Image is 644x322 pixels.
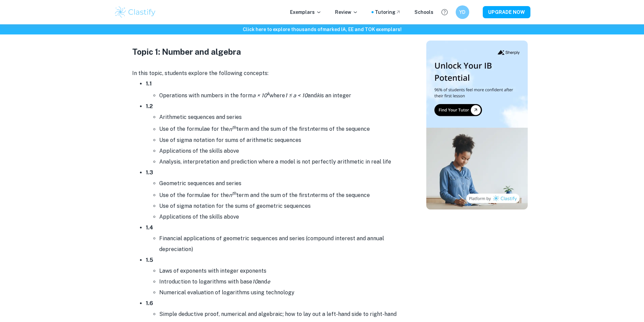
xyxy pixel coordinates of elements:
button: Help and Feedback [439,6,450,18]
strong: 1.6 [146,300,153,306]
li: Applications of the skills above [159,212,403,222]
sup: th [232,191,236,196]
strong: 1.4 [146,224,153,231]
i: a × 10 [253,92,269,99]
strong: 1.2 [146,103,153,109]
strong: 1.3 [146,169,153,176]
sup: k [267,91,269,96]
li: Numerical evaluation of logarithms using technology [159,287,403,298]
sup: th [232,124,236,130]
li: Geometric sequences and series [159,178,403,189]
h6: YD [458,8,466,16]
p: Exemplars [290,8,321,16]
li: Applications of the skills above [159,146,403,156]
li: Introduction to logarithms with base and [159,276,403,287]
li: Use of sigma notation for the sums of geometric sequences [159,201,403,212]
strong: 1.5 [146,257,153,263]
li: Laws of exponents with integer exponents [159,266,403,276]
i: n [229,192,236,198]
li: Arithmetic sequences and series [159,112,403,123]
img: Thumbnail [426,41,528,209]
i: 10 [252,278,258,285]
li: Use of the formulae for the term and the sum of the first terms of the sequence [159,123,403,134]
i: k [317,92,320,99]
i: n [310,126,313,132]
strong: 1.1 [146,80,152,87]
i: n [310,192,313,198]
i: 1 ≤ a < 10 [285,92,308,99]
button: YD [456,5,469,19]
h6: Click here to explore thousands of marked IA, EE and TOK exemplars ! [1,26,643,33]
li: Financial applications of geometric sequences and series (compound interest and annual depreciation) [159,233,403,255]
p: Review [335,8,358,16]
button: UPGRADE NOW [483,6,530,18]
li: Operations with numbers in the form where and is an integer [159,89,403,101]
img: Clastify logo [114,5,157,19]
li: Analysis, interpretation and prediction where a model is not perfectly arithmetic in real life [159,156,403,167]
i: e [267,278,270,285]
strong: Topic 1: Number and algebra [132,47,241,56]
li: Use of the formulae for the term and the sum of the first terms of the sequence [159,189,403,201]
a: Tutoring [375,8,401,16]
li: Use of sigma notation for sums of arithmetic sequences [159,135,403,146]
p: In this topic, students explore the following concepts: [132,68,403,78]
i: n [229,126,236,132]
a: Schools [414,8,433,16]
